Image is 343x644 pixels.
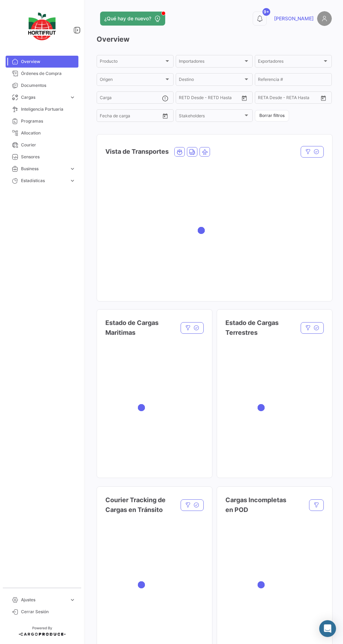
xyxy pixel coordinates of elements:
[179,78,243,83] span: Destino
[317,11,332,26] img: placeholder-user.png
[21,94,66,101] span: Cargas
[274,15,314,22] span: [PERSON_NAME]
[21,82,76,89] span: Documentos
[104,15,151,22] span: ¿Qué hay de nuevo?
[21,70,76,77] span: Órdenes de Compra
[160,111,170,121] button: Open calendar
[200,147,210,156] button: Air
[225,495,294,515] h4: Cargas Incompletas en POD
[21,609,76,615] span: Cerrar Sesión
[255,110,289,122] button: Borrar filtros
[117,114,146,119] input: Hasta
[6,68,78,79] a: Órdenes de Compra
[275,96,304,101] input: Hasta
[187,147,197,156] button: Land
[6,139,78,151] a: Courier
[21,166,66,172] span: Business
[258,96,271,101] input: Desde
[239,93,250,103] button: Open calendar
[6,127,78,139] a: Allocation
[225,318,294,338] h4: Estado de Cargas Terrestres
[258,60,322,65] span: Exportadores
[100,78,164,83] span: Origen
[21,106,76,112] span: Inteligencia Portuaria
[69,178,76,184] span: expand_more
[105,147,169,157] h4: Vista de Transportes
[6,79,78,91] a: Documentos
[21,178,66,184] span: Estadísticas
[97,34,332,44] h3: Overview
[21,597,66,603] span: Ajustes
[175,147,184,156] button: Ocean
[179,60,243,65] span: Importadores
[69,166,76,172] span: expand_more
[318,93,329,103] button: Open calendar
[21,58,76,65] span: Overview
[179,96,191,101] input: Desde
[179,114,243,119] span: Stakeholders
[21,118,76,124] span: Programas
[105,318,174,338] h4: Estado de Cargas Maritimas
[6,115,78,127] a: Programas
[100,12,165,26] button: ¿Qué hay de nuevo?
[6,151,78,163] a: Sensores
[21,130,76,136] span: Allocation
[24,8,59,44] img: logo-hortifrut.svg
[319,620,336,637] div: Abrir Intercom Messenger
[105,495,174,515] h4: Courier Tracking de Cargas en Tránsito
[6,56,78,68] a: Overview
[21,142,76,148] span: Courier
[196,96,225,101] input: Hasta
[69,94,76,101] span: expand_more
[100,114,112,119] input: Desde
[69,597,76,603] span: expand_more
[100,60,164,65] span: Producto
[21,154,76,160] span: Sensores
[6,103,78,115] a: Inteligencia Portuaria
